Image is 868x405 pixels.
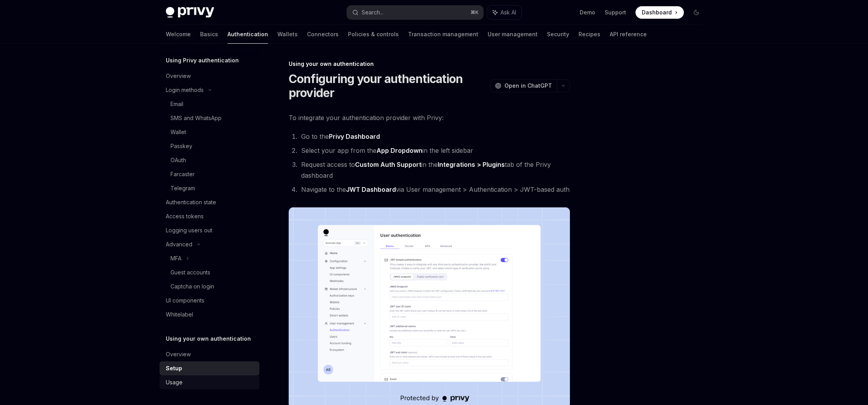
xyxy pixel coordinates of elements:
strong: Custom Auth Support [355,161,421,168]
a: User management [488,25,538,44]
a: JWT Dashboard [346,186,396,194]
div: Usage [166,378,183,387]
button: Toggle dark mode [690,6,703,19]
div: MFA [170,254,181,263]
a: Usage [160,375,259,389]
a: Overview [160,69,259,83]
a: Passkey [160,139,259,153]
div: SMS and WhatsApp [170,113,222,123]
img: dark logo [166,7,214,18]
div: Whitelabel [166,310,193,319]
a: Whitelabel [160,308,259,322]
div: Setup [166,364,182,373]
div: Overview [166,71,191,81]
div: Overview [166,350,191,359]
div: Access tokens [166,212,204,221]
a: Email [160,97,259,111]
a: Connectors [307,25,339,44]
button: Ask AI [487,5,522,19]
a: Overview [160,347,259,361]
a: Logging users out [160,223,259,237]
a: Captcha on login [160,279,259,294]
div: Captcha on login [170,282,214,291]
a: Access tokens [160,209,259,223]
a: SMS and WhatsApp [160,111,259,125]
li: Select your app from the in the left sidebar [299,145,570,156]
button: Open in ChatGPT [490,79,557,92]
a: Authentication state [160,195,259,209]
div: Telegram [170,184,195,193]
a: Setup [160,361,259,375]
a: Recipes [579,25,600,44]
a: Demo [580,9,595,16]
a: Support [605,9,626,16]
a: Policies & controls [348,25,399,44]
h5: Using Privy authentication [166,56,239,65]
li: Request access to in the tab of the Privy dashboard [299,159,570,181]
a: Telegram [160,181,259,195]
a: Guest accounts [160,265,259,279]
div: Login methods [166,85,204,95]
a: OAuth [160,153,259,167]
div: Email [170,99,183,109]
button: Search...⌘K [347,5,483,19]
li: Go to the [299,131,570,142]
a: Basics [200,25,218,44]
a: Security [547,25,569,44]
span: Dashboard [642,9,672,16]
h5: Using your own authentication [166,334,251,343]
a: Wallets [277,25,298,44]
a: API reference [610,25,647,44]
div: UI components [166,296,204,305]
div: Advanced [166,240,192,249]
a: Farcaster [160,167,259,181]
div: Guest accounts [170,268,210,277]
a: Wallet [160,125,259,139]
a: Welcome [166,25,191,44]
span: Open in ChatGPT [504,82,552,90]
div: Logging users out [166,226,212,235]
h1: Configuring your authentication provider [289,72,487,100]
div: Search... [362,8,383,17]
a: Privy Dashboard [329,133,380,141]
li: Navigate to the via User management > Authentication > JWT-based auth [299,184,570,195]
a: Transaction management [408,25,478,44]
div: Passkey [170,141,192,151]
a: UI components [160,294,259,308]
strong: App Dropdown [376,147,422,154]
a: Authentication [227,25,268,44]
div: Wallet [170,127,186,137]
div: Farcaster [170,170,195,179]
div: Using your own authentication [289,60,570,68]
span: Ask AI [501,9,516,16]
a: Dashboard [635,6,684,19]
a: Integrations > Plugins [438,161,505,169]
div: Authentication state [166,198,216,207]
div: OAuth [170,156,186,165]
span: ⌘ K [470,9,479,16]
span: To integrate your authentication provider with Privy: [289,112,570,123]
